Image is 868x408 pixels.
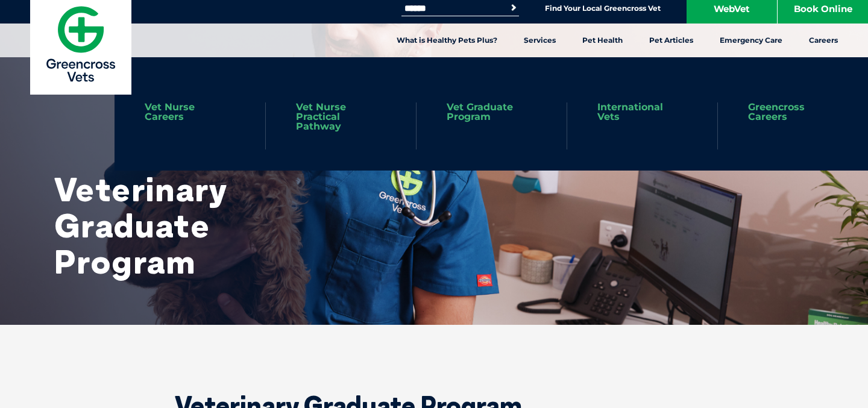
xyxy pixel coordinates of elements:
[54,171,295,280] h1: Veterinary Graduate Program
[569,24,636,57] a: Pet Health
[796,24,851,57] a: Careers
[706,24,796,57] a: Emergency Care
[296,102,386,131] a: Vet Nurse Practical Pathway
[383,24,511,57] a: What is Healthy Pets Plus?
[511,24,569,57] a: Services
[597,102,687,122] a: International Vets
[145,102,235,122] a: Vet Nurse Careers
[748,102,838,122] a: Greencross Careers
[447,102,536,122] a: Vet Graduate Program
[508,2,520,14] button: Search
[636,24,706,57] a: Pet Articles
[545,4,661,13] a: Find Your Local Greencross Vet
